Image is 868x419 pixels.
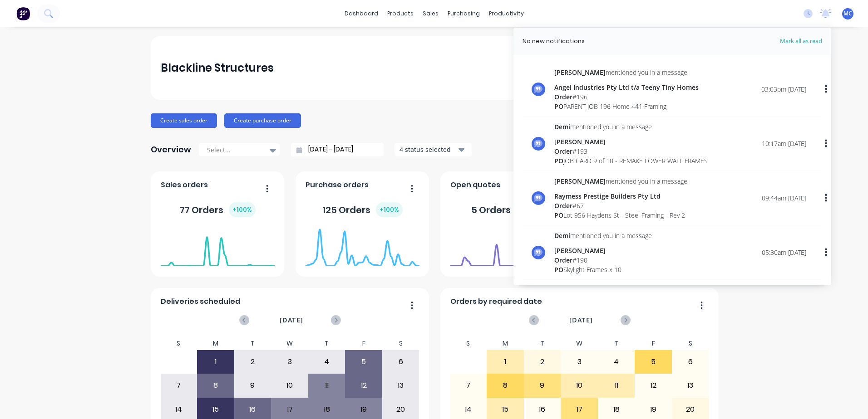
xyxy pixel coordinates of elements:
div: 10:17am [DATE] [762,139,806,148]
div: 7 [450,374,487,397]
span: Order [554,256,572,264]
span: Order [554,201,572,210]
span: Open quotes [450,180,500,190]
div: Angel Industries Pty Ltd t/a Teeny Tiny Homes [554,83,699,92]
div: mentioned you in a message [554,231,652,240]
div: 13 [672,374,709,397]
div: sales [418,7,443,20]
div: # 190 [554,255,652,265]
div: S [450,337,487,350]
div: 12 [635,374,671,397]
img: Factory [16,7,30,20]
div: 10 [271,374,308,397]
div: Lot 956 Haydens St - Steel Framing - Rev 2 [554,210,687,220]
div: + 100 % [376,202,403,217]
div: S [382,337,419,350]
div: mentioned you in a message [554,176,687,186]
div: 1 [487,351,523,373]
div: 11 [309,374,345,397]
div: F [345,337,382,350]
div: 5 [345,351,382,373]
div: 4 status selected [399,145,457,154]
span: Sales orders [161,180,208,190]
div: 13 [383,374,419,397]
div: 9 [524,374,561,397]
div: [PERSON_NAME] [554,137,708,146]
div: T [598,337,635,350]
span: PO [554,156,563,165]
button: 4 status selected [395,143,472,156]
div: 9 [235,374,271,397]
div: S [672,337,709,350]
div: 5 [635,351,671,373]
div: M [487,337,524,350]
div: 12 [345,374,382,397]
span: Purchase orders [306,180,369,190]
div: T [308,337,345,350]
span: [DATE] [280,315,303,325]
span: Demi [554,122,570,131]
div: 09:44am [DATE] [762,193,806,203]
div: F [635,337,672,350]
div: 5 Orders [471,202,543,217]
div: 05:30am [DATE] [762,248,806,257]
div: mentioned you in a message [554,122,708,132]
div: 10 [561,374,597,397]
div: PARENT JOB 196 Home 441 Framing [554,102,699,111]
span: [DATE] [569,315,593,325]
div: Blackline Structures [161,59,274,77]
div: + 100 % [229,202,256,217]
div: 3 [561,351,597,373]
div: M [197,337,234,350]
div: Skylight Frames x 10 [554,265,652,274]
div: 2 [235,351,271,373]
div: 8 [487,374,523,397]
div: T [234,337,271,350]
div: 7 [161,374,197,397]
span: [PERSON_NAME] [554,68,606,77]
span: Order [554,93,572,101]
span: Order [554,147,572,156]
div: 11 [598,374,635,397]
div: products [383,7,418,20]
button: Create purchase order [224,113,301,128]
span: Mark all as read [747,37,822,46]
button: Create sales order [151,113,217,128]
span: MC [843,10,852,18]
div: productivity [484,7,528,20]
span: Demi [554,231,570,240]
div: 125 Orders [322,202,403,217]
div: purchasing [443,7,484,20]
div: # 193 [554,146,708,156]
div: 77 Orders [180,202,256,217]
div: 6 [672,351,709,373]
a: dashboard [340,7,383,20]
div: Raymess Prestige Builders Pty Ltd [554,191,687,201]
div: No new notifications [523,37,585,46]
div: # 196 [554,92,699,102]
div: 03:03pm [DATE] [761,84,806,94]
div: W [271,337,308,350]
span: PO [554,102,563,111]
div: 4 [309,351,345,373]
div: # 67 [554,201,687,210]
div: 2 [524,351,561,373]
span: [PERSON_NAME] [554,177,606,185]
div: [PERSON_NAME] [554,246,652,255]
div: W [561,337,598,350]
div: 8 [197,374,234,397]
div: T [524,337,561,350]
span: PO [554,211,563,219]
div: JOB CARD 9 of 10 - REMAKE LOWER WALL FRAMES [554,156,708,166]
div: 6 [383,351,419,373]
div: 4 [598,351,635,373]
div: Overview [151,141,191,159]
span: PO [554,265,563,274]
div: S [160,337,197,350]
div: 3 [271,351,308,373]
div: mentioned you in a message [554,68,699,77]
div: 1 [197,351,234,373]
